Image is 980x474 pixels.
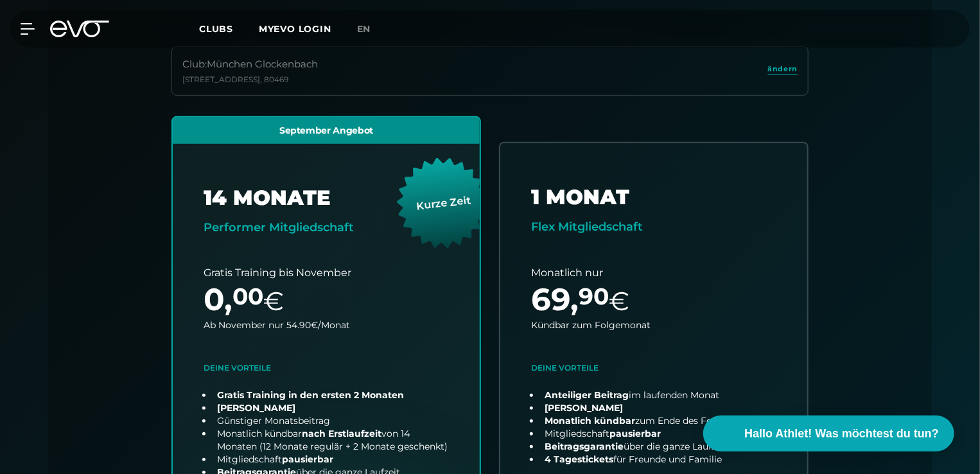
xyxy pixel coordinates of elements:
[744,425,939,443] span: Hallo Athlet! Was möchtest du tun?
[703,416,954,452] button: Hallo Athlet! Was möchtest du tun?
[259,23,331,35] a: MYEVO LOGIN
[182,75,318,85] div: [STREET_ADDRESS] , 80469
[199,22,259,35] a: Clubs
[182,57,318,72] div: Club : München Glockenbach
[768,64,798,78] a: ändern
[357,23,371,35] span: en
[199,23,233,35] span: Clubs
[357,22,387,37] a: en
[768,64,798,75] span: ändern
